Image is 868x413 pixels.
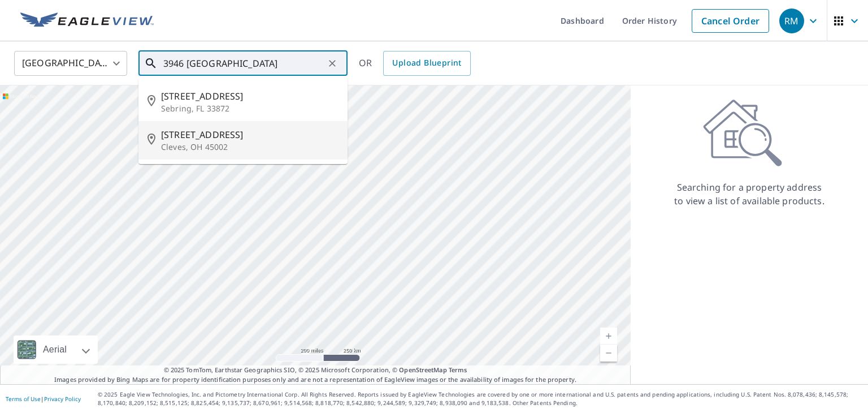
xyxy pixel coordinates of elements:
[14,335,98,364] div: Aerial
[449,365,467,374] a: Terms
[392,56,461,70] span: Upload Blueprint
[40,335,70,364] div: Aerial
[161,141,338,153] p: Cleves, OH 45002
[14,48,127,79] div: [GEOGRAPHIC_DATA]
[359,51,471,76] div: OR
[6,395,41,403] a: Terms of Use
[161,128,338,141] span: [STREET_ADDRESS]
[6,395,81,402] p: |
[692,9,769,33] a: Cancel Order
[161,103,338,114] p: Sebring, FL 33872
[399,365,446,374] a: OpenStreetMap
[164,365,467,375] span: © 2025 TomTom, Earthstar Geographics SIO, © 2025 Microsoft Corporation, ©
[674,180,825,208] p: Searching for a property address to view a list of available products.
[161,89,338,103] span: [STREET_ADDRESS]
[98,390,862,407] p: © 2025 Eagle View Technologies, Inc. and Pictometry International Corp. All Rights Reserved. Repo...
[779,8,804,33] div: RM
[600,345,617,362] a: Current Level 5, Zoom Out
[163,48,324,79] input: Search by address or latitude-longitude
[44,395,81,403] a: Privacy Policy
[324,55,340,71] button: Clear
[600,328,617,345] a: Current Level 5, Zoom In
[383,51,470,76] a: Upload Blueprint
[20,12,154,29] img: EV Logo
